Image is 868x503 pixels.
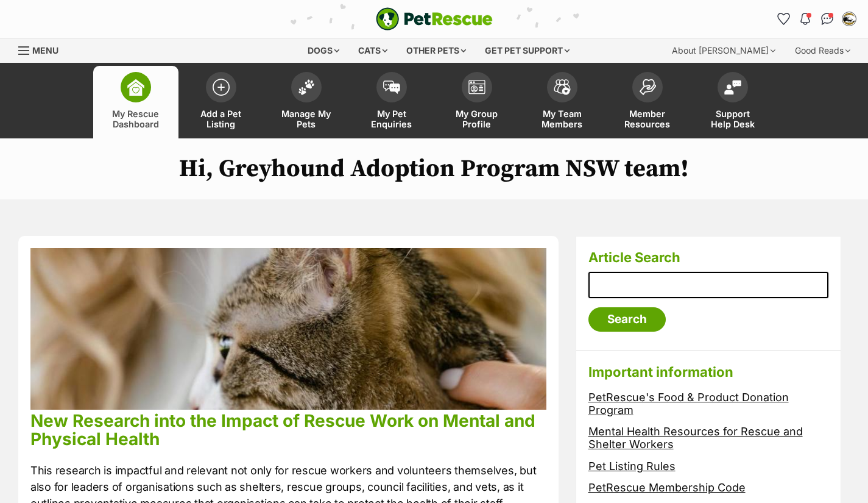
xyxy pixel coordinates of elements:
[349,66,434,138] a: My Pet Enquiries
[127,79,144,96] img: dashboard-icon-eb2f2d2d3e046f16d808141f083e7271f6b2e854fb5c12c21221c1fb7104beca.svg
[178,66,264,138] a: Add a Pet Listing
[18,38,67,60] a: Menu
[450,109,504,129] span: My Group Profile
[663,38,784,63] div: About [PERSON_NAME]
[364,109,419,129] span: My Pet Enquiries
[620,109,675,129] span: Member Resources
[588,460,676,473] a: Pet Listing Rules
[194,109,249,129] span: Add a Pet Listing
[468,80,485,95] img: group-profile-icon-3fa3cf56718a62981997c0bc7e787c4b2cf8bcc04b72c1350f741eb67cf2f40e.svg
[724,80,741,95] img: help-desk-icon-fdf02630f3aa405de69fd3d07c3f3aa587a6932b1a1747fa1d2bba05be0121f9.svg
[376,7,493,30] img: logo-e224e6f780fb5917bec1dbf3a21bbac754714ae5b6737aabdf751b685950b380.svg
[476,38,578,63] div: Get pet support
[299,38,348,63] div: Dogs
[588,391,789,416] a: PetRescue's Food & Product Donation Program
[535,109,590,129] span: My Team Members
[690,66,775,138] a: Support Help Desk
[350,38,396,63] div: Cats
[554,79,571,95] img: team-members-icon-5396bd8760b3fe7c0b43da4ab00e1e3bb1a5d9ba89233759b79545d2d3fc5d0d.svg
[383,80,400,94] img: pet-enquiries-icon-7e3ad2cf08bfb03b45e93fb7055b45f3efa6380592205ae92323e6603595dc1f.svg
[588,249,829,266] h3: Article Search
[588,307,666,332] input: Search
[264,66,349,138] a: Manage My Pets
[800,13,810,25] img: notifications-46538b983faf8c2785f20acdc204bb7945ddae34d4c08c2a6579f10ce5e182be.svg
[839,9,859,29] button: My account
[398,38,475,63] div: Other pets
[843,13,855,25] img: Sophie Beard profile pic
[213,79,230,96] img: add-pet-listing-icon-0afa8454b4691262ce3f59096e99ab1cd57d4a30225e0717b998d2c9b9846f56.svg
[588,425,803,451] a: Mental Health Resources for Rescue and Shelter Workers
[376,7,493,30] a: PetRescue
[796,9,815,29] button: Notifications
[786,38,859,63] div: Good Reads
[639,79,656,95] img: member-resources-icon-8e73f808a243e03378d46382f2149f9095a855e16c252ad45f914b54edf8863c.svg
[817,9,837,29] a: Conversations
[821,13,834,25] img: chat-41dd97257d64d25036548639549fe6c8038ab92f7586957e7f3b1b290dea8141.svg
[108,109,163,129] span: My Rescue Dashboard
[588,481,746,494] a: PetRescue Membership Code
[279,109,334,129] span: Manage My Pets
[30,410,535,449] a: New Research into the Impact of Rescue Work on Mental and Physical Health
[30,248,546,410] img: phpu68lcuz3p4idnkqkn.jpg
[774,9,793,29] a: Favourites
[520,66,605,138] a: My Team Members
[32,45,58,55] span: Menu
[774,9,859,29] ul: Account quick links
[434,66,520,138] a: My Group Profile
[298,79,315,95] img: manage-my-pets-icon-02211641906a0b7f246fdf0571729dbe1e7629f14944591b6c1af311fb30b64b.svg
[605,66,690,138] a: Member Resources
[93,66,178,138] a: My Rescue Dashboard
[705,109,760,129] span: Support Help Desk
[588,363,829,380] h3: Important information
